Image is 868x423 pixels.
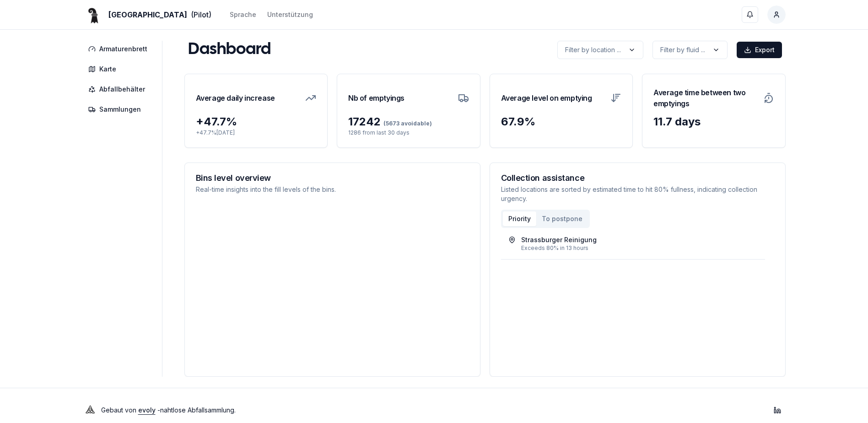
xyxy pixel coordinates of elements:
div: 11.7 days [653,114,774,129]
h3: Average level on emptying [501,85,592,111]
a: evoly [138,406,156,414]
a: Armaturenbrett [83,41,156,57]
h3: Collection assistance [501,174,774,182]
a: Sammlungen [83,101,156,118]
button: Sprache [230,9,256,20]
button: label [652,41,728,59]
div: 17242 [348,114,469,129]
p: Real-time insights into the fill levels of the bins. [196,185,469,194]
span: [GEOGRAPHIC_DATA] [108,9,187,20]
p: + 47.7 % [DATE] [196,129,317,136]
a: Unterstützung [267,9,313,20]
h3: Average time between two emptyings [653,85,758,111]
button: Priority [503,211,536,226]
img: Basel Logo [83,4,105,26]
div: Strassburger Reinigung [521,235,597,244]
img: Evoly Logo [83,403,97,418]
div: Sprache [230,10,256,19]
a: Karte [83,61,156,77]
h3: Average daily increase [196,85,275,111]
div: + 47.7 % [196,114,317,129]
a: [GEOGRAPHIC_DATA](Pilot) [83,9,211,20]
p: Listed locations are sorted by estimated time to hit 80% fullness, indicating collection urgency. [501,185,774,203]
p: 1286 from last 30 days [348,129,469,136]
div: Exceeds 80% in 13 hours [521,244,758,252]
a: Strassburger ReinigungExceeds 80% in 13 hours [508,235,758,252]
h3: Bins level overview [196,174,469,182]
h3: Nb of emptyings [348,85,404,111]
a: Abfallbehälter [83,81,156,98]
button: Export [737,42,782,58]
span: Sammlungen [99,105,141,114]
span: (Pilot) [191,9,211,20]
button: label [557,41,643,59]
h1: Dashboard [188,41,271,59]
p: Filter by fluid ... [660,45,705,54]
span: Armaturenbrett [99,44,147,54]
span: (5673 avoidable) [381,120,432,127]
p: Gebaut von - nahtlose Abfallsammlung . [101,404,236,417]
span: Karte [99,65,116,74]
span: Abfallbehälter [99,85,145,94]
p: Filter by location ... [565,45,621,54]
button: To postpone [536,211,588,226]
div: 67.9 % [501,114,622,129]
